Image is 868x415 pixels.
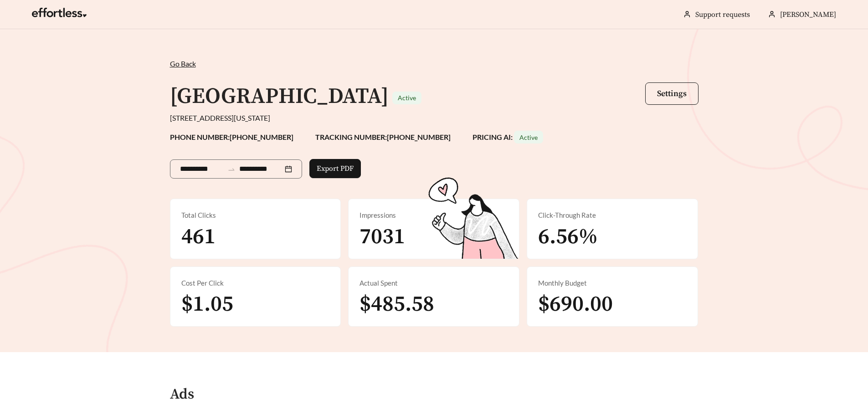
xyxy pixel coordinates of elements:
h1: [GEOGRAPHIC_DATA] [170,83,389,110]
div: Total Clicks [181,210,330,220]
strong: TRACKING NUMBER: [PHONE_NUMBER] [315,133,451,141]
div: Click-Through Rate [538,210,687,220]
div: [STREET_ADDRESS][US_STATE] [170,113,699,123]
h4: Ads [170,387,194,403]
div: Monthly Budget [538,278,687,288]
span: Export PDF [317,163,354,174]
span: 7031 [360,223,405,251]
span: Go Back [170,59,196,68]
div: Actual Spent [360,278,508,288]
strong: PHONE NUMBER: [PHONE_NUMBER] [170,133,293,141]
span: [PERSON_NAME] [780,10,836,19]
span: Settings [657,88,687,99]
span: 461 [181,223,216,251]
span: Active [398,94,416,102]
button: Export PDF [309,159,361,178]
button: Settings [645,82,699,105]
strong: PRICING AI: [473,133,543,141]
span: $485.58 [360,291,434,318]
span: $690.00 [538,291,613,318]
span: 6.56% [538,223,598,251]
a: Support requests [695,10,750,19]
span: swap-right [227,165,236,174]
span: to [227,165,236,173]
div: Cost Per Click [181,278,330,288]
span: Active [519,133,538,141]
span: $1.05 [181,291,233,318]
div: Impressions [360,210,508,220]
